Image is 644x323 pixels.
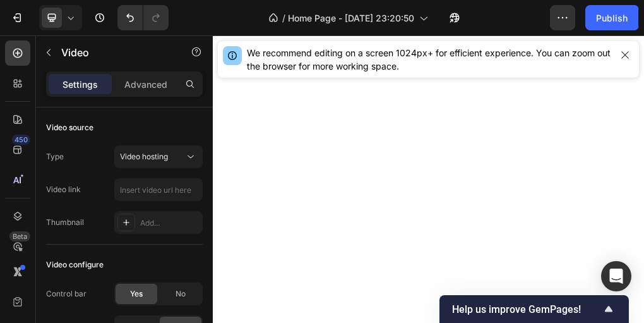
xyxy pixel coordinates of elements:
button: Publish [585,5,638,30]
span: Video hosting [120,152,168,161]
div: We recommend editing on a screen 1024px+ for efficient experience. You can zoom out the browser f... [247,46,611,73]
div: Thumbnail [46,217,84,228]
p: Settings [63,78,98,91]
div: Video configure [46,259,104,271]
p: Video [61,45,169,60]
div: 450 [12,135,30,145]
span: No [176,288,186,300]
span: Home Page - [DATE] 23:20:50 [288,11,414,25]
div: Beta [9,231,30,241]
div: Video link [46,184,81,195]
span: / [282,11,285,25]
p: Advanced [124,78,167,91]
button: Video hosting [114,145,203,168]
input: Insert video url here [114,178,203,201]
div: Open Intercom Messenger [601,261,631,291]
div: Undo/Redo [117,5,169,30]
div: Control bar [46,288,86,300]
span: Help us improve GemPages! [452,303,601,315]
div: Add... [140,217,200,229]
span: Yes [130,288,143,300]
div: Publish [596,11,628,25]
div: Video source [46,122,93,133]
iframe: Design area [213,35,644,323]
div: Type [46,151,64,162]
button: Show survey - Help us improve GemPages! [452,302,616,317]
